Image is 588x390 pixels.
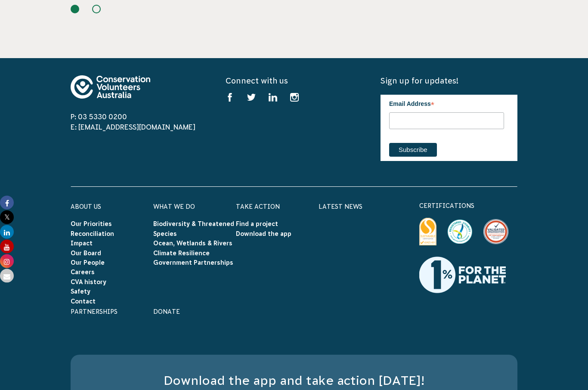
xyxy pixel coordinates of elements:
[389,143,437,157] input: Subscribe
[71,231,114,238] a: Reconciliation
[389,95,504,111] label: Email Address
[419,201,517,211] p: certifications
[71,298,96,305] a: Contact
[236,204,280,210] a: Take Action
[153,204,195,210] a: What We Do
[88,372,500,390] h3: Download the app and take action [DATE]!
[71,309,118,316] a: Partnerships
[381,76,517,87] h5: Sign up for updates!
[153,260,233,266] a: Government Partnerships
[153,221,234,237] a: Biodiversity & Threatened Species
[153,240,232,247] a: Ocean, Wetlands & Rivers
[71,113,127,121] a: P: 03 5330 0200
[71,260,105,266] a: Our People
[71,76,150,99] img: logo-footer.svg
[71,221,112,228] a: Our Priorities
[71,124,195,131] a: E: [EMAIL_ADDRESS][DOMAIN_NAME]
[71,288,90,295] a: Safety
[319,204,362,210] a: Latest News
[71,204,101,210] a: About Us
[71,250,101,257] a: Our Board
[236,231,291,238] a: Download the app
[153,309,180,316] a: Donate
[153,250,210,257] a: Climate Resilience
[226,76,362,87] h5: Connect with us
[236,221,278,228] a: Find a project
[71,240,93,247] a: Impact
[71,269,95,276] a: Careers
[71,279,106,286] a: CVA history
